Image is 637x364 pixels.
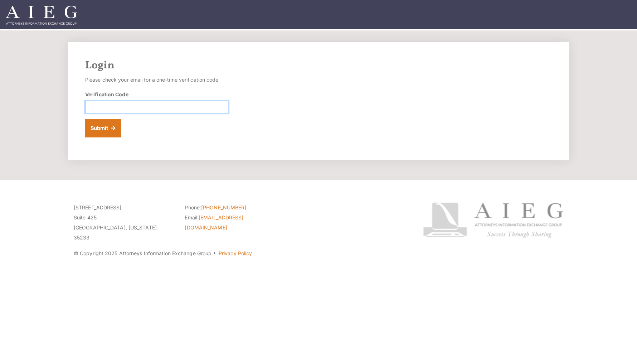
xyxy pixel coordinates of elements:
[85,91,128,98] label: Verification Code
[74,248,396,258] p: © Copyright 2025 Attorneys Information Exchange Group
[85,119,121,137] button: Submit
[6,6,77,25] img: Attorneys Information Exchange Group
[219,250,252,256] a: Privacy Policy
[201,204,246,210] a: [PHONE_NUMBER]
[185,213,285,233] li: Email:
[85,75,228,85] p: Please check your email for a one-time verification code
[85,59,552,72] h2: Login
[423,203,563,238] img: Attorneys Information Exchange Group logo
[213,253,216,257] span: ·
[74,203,174,243] p: [STREET_ADDRESS] Suite 425 [GEOGRAPHIC_DATA], [US_STATE] 35233
[185,214,243,230] a: [EMAIL_ADDRESS][DOMAIN_NAME]
[185,203,285,213] li: Phone:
